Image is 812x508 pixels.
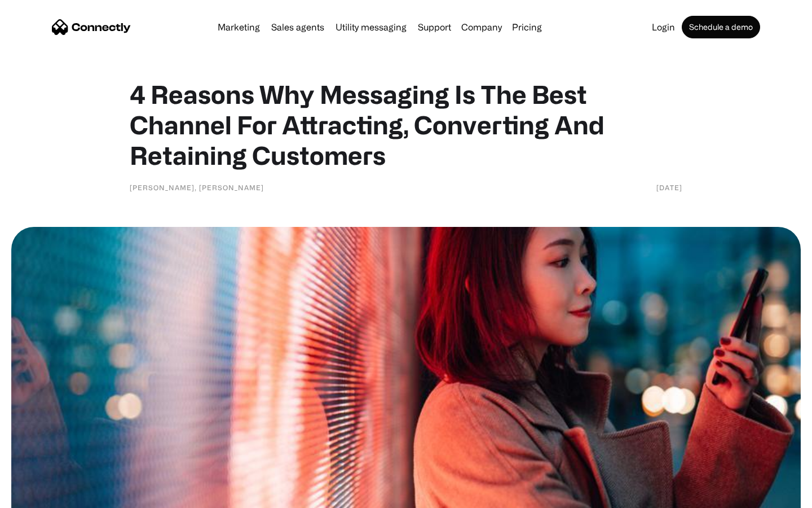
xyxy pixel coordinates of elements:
a: Pricing [507,23,546,32]
a: Schedule a demo [682,16,760,38]
aside: Language selected: English [11,488,68,504]
div: [PERSON_NAME], [PERSON_NAME] [130,182,264,193]
a: Support [413,23,456,32]
h1: 4 Reasons Why Messaging Is The Best Channel For Attracting, Converting And Retaining Customers [130,79,682,170]
a: Sales agents [267,23,329,32]
a: Utility messaging [331,23,411,32]
div: [DATE] [656,182,682,193]
ul: Language list [23,488,68,504]
div: Company [461,19,502,35]
a: Marketing [213,23,264,32]
a: Login [647,23,679,32]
